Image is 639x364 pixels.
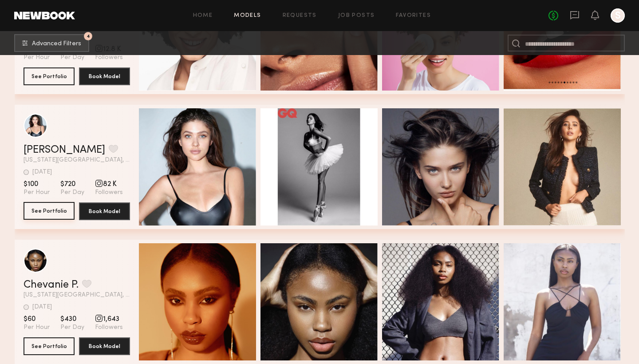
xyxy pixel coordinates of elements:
a: Chevanie P. [24,280,79,290]
span: 1,643 [95,315,123,324]
a: [PERSON_NAME] [24,145,105,155]
span: Per Day [60,324,84,332]
span: [US_STATE][GEOGRAPHIC_DATA], [GEOGRAPHIC_DATA] [24,157,130,163]
span: 82 K [95,180,123,189]
button: See Portfolio [24,67,75,85]
a: Requests [283,13,317,19]
a: Favorites [396,13,431,19]
a: Home [193,13,213,19]
span: $60 [24,315,50,324]
span: Followers [95,54,123,62]
button: 4Advanced Filters [14,34,89,52]
span: Per Hour [24,54,50,62]
button: Book Model [79,67,130,85]
span: [US_STATE][GEOGRAPHIC_DATA], [GEOGRAPHIC_DATA] [24,292,130,298]
span: Followers [95,189,123,197]
button: See Portfolio [24,337,75,355]
span: 4 [87,34,90,38]
span: Per Hour [24,189,50,197]
span: $430 [60,315,84,324]
span: Followers [95,324,123,332]
a: Job Posts [338,13,375,19]
div: [DATE] [32,304,52,310]
span: $720 [60,180,84,189]
span: Per Day [60,54,84,62]
button: See Portfolio [24,202,75,220]
span: Advanced Filters [32,41,81,47]
button: Book Model [79,202,130,220]
a: See Portfolio [24,202,75,220]
a: S [611,8,625,23]
div: [DATE] [32,169,52,175]
button: Book Model [79,337,130,355]
span: $100 [24,180,50,189]
span: Per Hour [24,324,50,332]
span: Per Day [60,189,84,197]
a: Models [234,13,261,19]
